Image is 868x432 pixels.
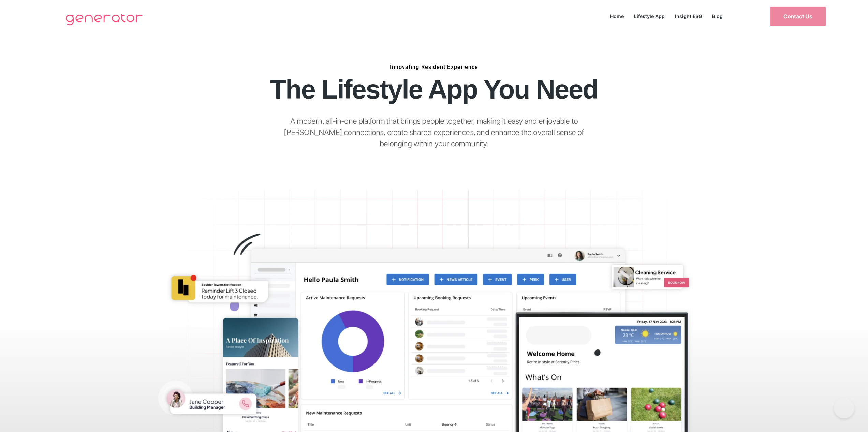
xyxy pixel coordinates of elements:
[90,77,778,102] h1: The Lifestyle App You Need
[269,116,599,149] p: A modern, all-in-one platform that brings people together, making it easy and enjoyable to [PERSO...
[783,14,812,19] span: Contact Us
[605,12,728,21] nav: Menu
[707,12,728,21] a: Blog
[90,67,778,67] h6: Innovating Resident Experience
[629,12,670,21] a: Lifestyle App
[670,12,707,21] a: Insight ESG
[605,12,629,21] a: Home
[770,7,826,26] a: Contact Us
[834,398,854,418] iframe: Toggle Customer Support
